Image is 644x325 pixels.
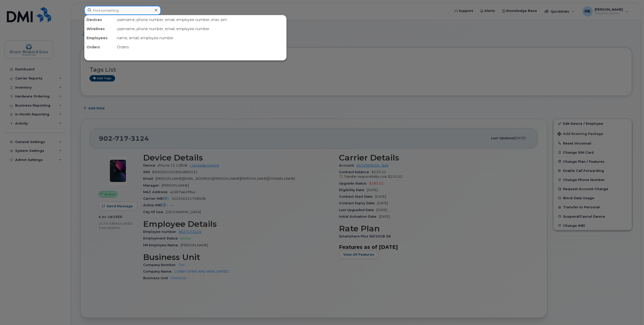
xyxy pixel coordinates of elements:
div: Wirelines [84,24,115,33]
div: username, phone number, email, employee number, imei, sim [115,15,286,24]
div: Devices [84,15,115,24]
div: name, email, employee number [115,33,286,43]
div: username, phone number, email, employee number [115,24,286,33]
div: Orders [115,43,286,52]
div: Orders [84,43,115,52]
div: Employees [84,33,115,43]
